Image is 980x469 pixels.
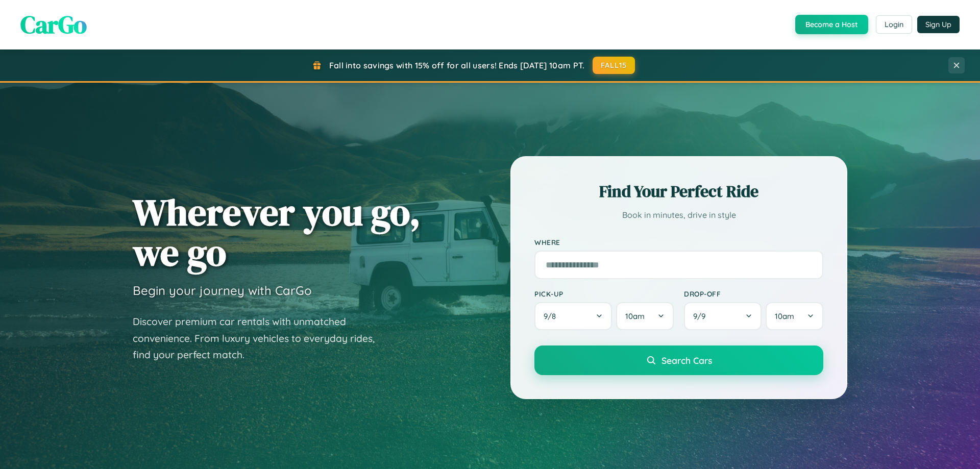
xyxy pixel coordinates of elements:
[766,302,823,330] button: 10am
[133,283,312,298] h3: Begin your journey with CarGo
[534,208,823,223] p: Book in minutes, drive in style
[593,57,635,74] button: FALL15
[133,192,421,273] h1: Wherever you go, we go
[534,180,823,203] h2: Find Your Perfect Ride
[544,311,561,321] span: 9 / 8
[133,313,388,363] p: Discover premium car rentals with unmatched convenience. From luxury vehicles to everyday rides, ...
[684,289,823,298] label: Drop-off
[917,16,960,33] button: Sign Up
[775,311,794,321] span: 10am
[661,355,712,366] span: Search Cars
[534,289,674,298] label: Pick-up
[684,302,762,330] button: 9/9
[534,238,823,246] label: Where
[534,302,612,330] button: 9/8
[534,345,823,375] button: Search Cars
[795,15,868,34] button: Become a Host
[20,8,87,41] span: CarGo
[625,311,645,321] span: 10am
[876,15,912,34] button: Login
[329,60,585,70] span: Fall into savings with 15% off for all users! Ends [DATE] 10am PT.
[693,311,710,321] span: 9 / 9
[616,302,674,330] button: 10am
